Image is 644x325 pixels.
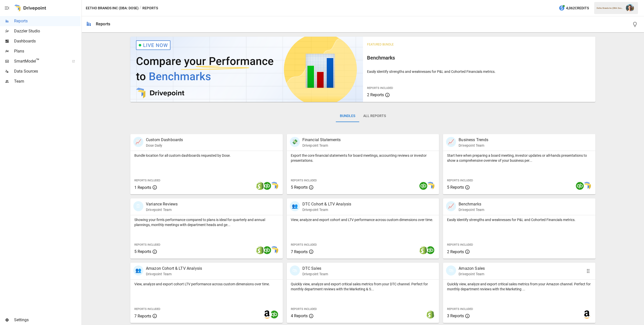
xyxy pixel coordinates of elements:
p: Easily identify strengths and weaknesses for P&L and Cohorted Financials metrics. [367,69,592,74]
div: 📈 [133,137,143,147]
span: Reports Included [134,307,160,311]
span: Reports Included [291,243,317,246]
span: Dazzler Studio [14,28,80,34]
p: Business Trends [459,137,488,143]
span: Settings [14,317,80,323]
button: All Reports [359,110,390,122]
img: shopify [426,310,434,318]
img: smart model [270,182,278,190]
span: Reports [14,18,80,24]
div: 📈 [446,137,456,147]
p: Benchmarks [459,201,484,207]
span: Reports Included [134,243,160,246]
p: Drivepoint Team [302,272,328,277]
p: Drivepoint Team [459,207,484,212]
span: 5 Reports [134,249,151,254]
span: 2 Reports [367,92,384,97]
button: Bundles [336,110,359,122]
div: 📈 [446,201,456,211]
p: DTC Cohort & LTV Analysis [302,201,351,207]
span: Data Sources [14,68,80,74]
img: quickbooks [576,182,584,190]
p: Drivepoint Team [146,207,178,212]
span: Reports Included [134,179,160,182]
p: Export the core financial statements for board meetings, accounting reviews or investor presentat... [291,153,435,163]
div: Reports [96,22,110,26]
span: Reports Included [447,307,473,311]
div: 🛍 [290,265,300,276]
img: shopify [419,246,427,254]
img: quickbooks [419,182,427,190]
p: Showing your firm's performance compared to plans is ideal for quarterly and annual plannings, mo... [134,217,279,227]
p: Custom Dashboards [146,137,183,143]
p: Quickly view, analyze and export critical sales metrics from your DTC channel. Perfect for monthl... [291,282,435,292]
p: Amazon Sales [459,265,485,272]
img: quickbooks [263,182,271,190]
h6: Benchmarks [367,54,592,62]
span: 4 Reports [291,313,308,318]
p: Easily identify strengths and weaknesses for P&L and Cohorted Financials metrics. [447,217,591,222]
p: View, analyze and export cohort and LTV performance across custom dimensions over time. [291,217,435,222]
div: / [140,5,141,11]
img: smart model [583,182,591,190]
span: 5 Reports [291,185,308,190]
img: shopify [256,182,264,190]
span: Reports Included [447,179,473,182]
p: Financial Statements [302,137,341,143]
span: Reports Included [291,307,317,311]
span: 4,062 Credits [566,5,589,11]
img: video thumbnail [130,37,363,102]
p: Drivepoint Team [459,143,488,148]
img: shopify [256,246,264,254]
p: Variance Reviews [146,201,178,207]
span: 7 Reports [134,314,151,318]
span: Featured Bundle [367,43,394,46]
span: 5 Reports [447,185,464,190]
p: Quickly view, analyze and export critical sales metrics from your Amazon channel. Perfect for mon... [447,282,591,292]
button: 4,062Credits [557,4,591,13]
span: Reports Included [367,86,393,90]
p: Drivepoint Team [302,143,341,148]
p: Drivepoint Team [459,272,485,277]
span: Dashboards [14,38,80,44]
p: Amazon Cohort & LTV Analysis [146,265,202,272]
div: 👥 [290,201,300,211]
span: Reports Included [447,243,473,246]
span: 7 Reports [291,249,308,254]
p: DTC Sales [302,265,328,272]
div: Eetho Brands Inc (DBA: Dose) [597,7,623,9]
img: quickbooks [263,246,271,254]
span: Reports Included [291,179,317,182]
span: 3 Reports [447,313,464,318]
div: 🛍 [446,265,456,276]
span: 1 Reports [134,185,151,190]
div: 👥 [133,265,143,276]
div: 💸 [290,137,300,147]
img: smart model [426,182,434,190]
span: Plans [14,48,80,54]
img: quickbooks [270,310,278,318]
img: smart model [270,246,278,254]
button: Eetho Brands Inc (DBA: Dose) [86,5,139,11]
span: Team [14,78,80,84]
p: View, analyze and export cohort LTV performance across custom dimensions over time. [134,282,279,287]
p: Drivepoint Team [302,207,351,212]
span: ™ [36,58,39,64]
img: amazon [263,310,271,318]
img: amazon [583,310,591,318]
span: 2 Reports [447,249,464,254]
p: Bundle location for all custom dashboards requested by Dose. [134,153,279,158]
p: Dose Daily [146,143,183,148]
p: Start here when preparing a board meeting, investor updates or all-hands presentations to show a ... [447,153,591,163]
div: 🗓 [133,201,143,211]
p: Drivepoint Team [146,272,202,277]
img: quickbooks [426,246,434,254]
span: SmartModel [14,58,66,64]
